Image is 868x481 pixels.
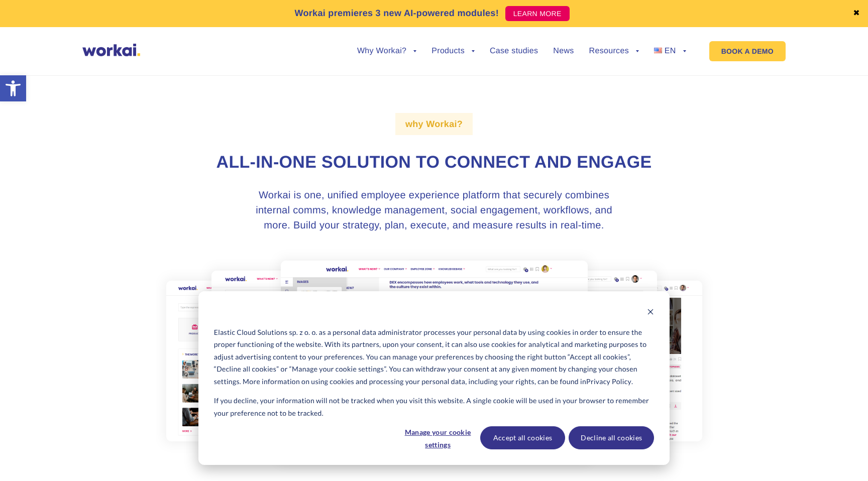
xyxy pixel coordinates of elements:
[505,6,570,21] a: LEARN MORE
[665,47,676,55] span: EN
[155,151,713,174] h1: All-in-one solution to connect and engage
[156,249,713,473] img: why Workai?
[395,113,473,135] label: why Workai?
[53,85,94,93] a: Privacy Policy
[490,47,538,55] a: Case studies
[589,47,639,55] a: Resources
[480,426,566,449] button: Accept all cookies
[357,47,416,55] a: Why Workai?
[647,307,654,319] button: Dismiss cookie banner
[569,426,654,449] button: Decline all cookies
[586,376,631,388] a: Privacy Policy
[163,12,322,32] input: you@company.com
[709,41,786,61] a: BOOK A DEMO
[853,10,860,18] a: ✖
[399,426,477,449] button: Manage your cookie settings
[246,188,622,233] h3: Workai is one, unified employee experience platform that securely combines internal comms, knowle...
[214,326,654,388] p: Elastic Cloud Solutions sp. z o. o. as a personal data administrator processes your personal data...
[431,47,475,55] a: Products
[294,7,499,20] p: Workai premieres 3 new AI-powered modules!
[553,47,574,55] a: News
[214,395,654,419] p: If you decline, your information will not be tracked when you visit this website. A single cookie...
[198,291,670,465] div: Cookie banner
